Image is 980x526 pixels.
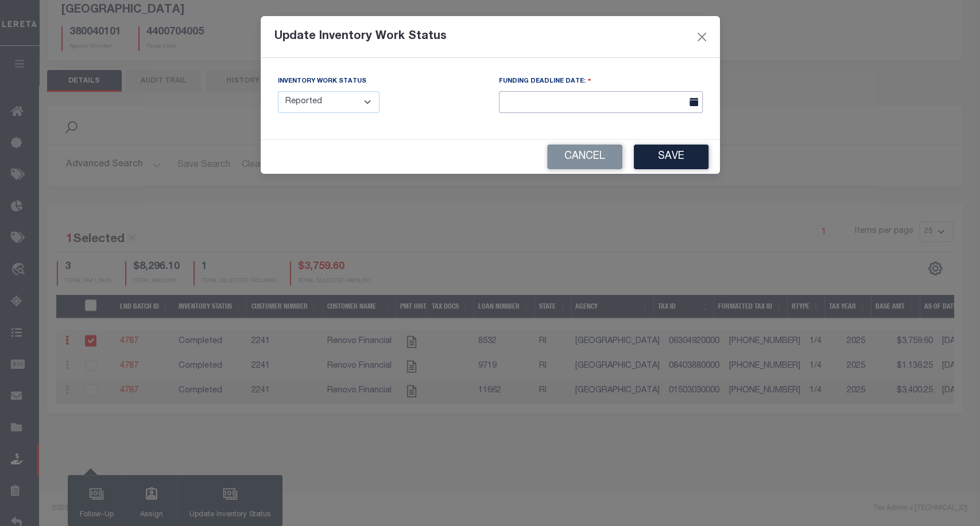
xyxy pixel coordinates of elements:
h5: Update Inventory Work Status [274,30,447,44]
label: Inventory Work Status [278,77,366,87]
button: Save [634,145,708,169]
button: Close [694,29,709,44]
label: FUNDING DEADLINE DATE: [499,76,591,87]
button: Cancel [547,145,622,169]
